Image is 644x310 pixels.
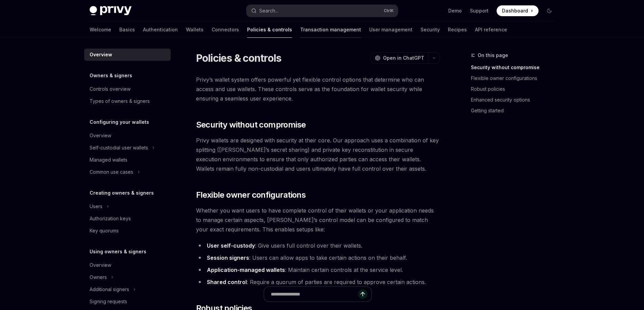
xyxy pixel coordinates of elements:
a: Controls overview [84,83,171,95]
strong: User self-custody [207,242,255,249]
a: Authorization keys [84,213,171,225]
div: Key quorums [90,227,119,235]
span: Security without compromise [196,119,306,130]
span: Ctrl K [384,8,394,13]
input: Ask a question... [271,287,358,302]
a: Key quorums [84,225,171,237]
span: Dashboard [502,7,528,14]
a: Authentication [143,22,178,38]
a: Enhanced security options [471,94,560,105]
a: Recipes [448,22,467,38]
button: Owners [84,271,117,283]
a: Types of owners & signers [84,95,171,107]
span: Open in ChatGPT [383,55,424,61]
button: Self-custodial user wallets [84,142,158,154]
div: Additional signers [90,285,129,293]
span: Flexible owner configurations [196,190,306,200]
h1: Policies & controls [196,52,282,64]
button: Common use cases [84,166,143,178]
div: Overview [90,261,111,269]
a: Welcome [90,22,111,38]
a: Dashboard [497,5,539,16]
h5: Owners & signers [90,72,132,80]
a: Overview [84,49,171,61]
h5: Using owners & signers [90,248,146,256]
strong: Session signers [207,254,249,261]
a: Signing requests [84,295,171,308]
a: API reference [475,22,507,38]
span: Privy’s wallet system offers powerful yet flexible control options that determine who can access ... [196,75,440,103]
span: Privy wallets are designed with security at their core. Our approach uses a combination of key sp... [196,136,440,173]
div: Overview [90,51,112,59]
div: Types of owners & signers [90,97,150,105]
div: Self-custodial user wallets [90,144,148,152]
div: Managed wallets [90,156,127,164]
a: Getting started [471,105,560,116]
button: Users [84,200,113,213]
a: Overview [84,130,171,142]
button: Toggle dark mode [544,5,555,16]
li: : Require a quorum of parties are required to approve certain actions. [196,277,440,287]
span: Whether you want users to have complete control of their wallets or your application needs to man... [196,206,440,234]
a: Managed wallets [84,154,171,166]
li: : Give users full control over their wallets. [196,241,440,250]
a: Overview [84,259,171,271]
h5: Creating owners & signers [90,189,154,197]
div: Owners [90,273,107,281]
div: Authorization keys [90,215,131,223]
div: Overview [90,132,111,140]
span: On this page [478,51,508,59]
button: Additional signers [84,283,139,295]
strong: Application-managed wallets [207,266,285,273]
li: : Maintain certain controls at the service level. [196,265,440,275]
a: Connectors [212,22,239,38]
a: Wallets [186,22,204,38]
a: Policies & controls [247,22,292,38]
a: Support [470,7,488,14]
div: Common use cases [90,168,133,176]
button: Send message [358,289,367,299]
div: Controls overview [90,85,130,93]
a: Security without compromise [471,62,560,73]
li: : Users can allow apps to take certain actions on their behalf. [196,253,440,262]
h5: Configuring your wallets [90,118,149,126]
img: dark logo [90,6,132,16]
strong: Shared control [207,279,247,285]
button: Open in ChatGPT [371,52,428,64]
a: Robust policies [471,84,560,94]
div: Search... [259,7,278,15]
a: Flexible owner configurations [471,73,560,84]
div: Signing requests [90,298,127,306]
a: User management [369,22,412,38]
div: Users [90,202,102,210]
button: Search...CtrlK [246,5,398,17]
a: Basics [119,22,135,38]
a: Security [421,22,440,38]
a: Demo [448,7,462,14]
a: Transaction management [300,22,361,38]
